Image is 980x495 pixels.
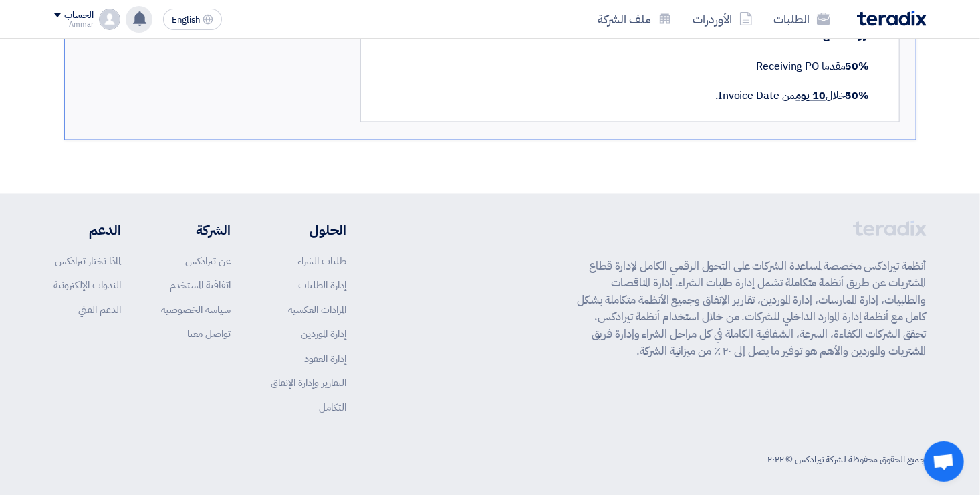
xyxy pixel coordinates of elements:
div: الحساب [65,10,94,21]
a: إدارة الطلبات [298,278,346,293]
a: الدعم الفني [79,303,122,318]
li: الشركة [161,221,231,241]
a: دردشة مفتوحة [924,441,964,482]
span: خلال من Invoice Date. [715,88,869,104]
li: الدعم [54,221,122,241]
a: التكامل [319,401,346,415]
p: أنظمة تيرادكس مخصصة لمساعدة الشركات على التحول الرقمي الكامل لإدارة قطاع المشتريات عن طريق أنظمة ... [578,258,927,361]
a: اتفاقية المستخدم [170,278,231,293]
a: عن تيرادكس [185,254,231,269]
a: الطلبات [763,3,841,35]
a: التقارير وإدارة الإنفاق [271,376,346,391]
a: تواصل معنا [187,327,231,342]
a: الندوات الإلكترونية [54,278,122,293]
strong: 50% [846,59,870,75]
img: Teradix logo [857,11,927,26]
strong: 50% [846,88,870,104]
span: English [172,15,200,25]
a: طلبات الشراء [297,254,346,269]
div: جميع الحقوق محفوظة لشركة تيرادكس © ٢٠٢٢ [767,453,926,467]
button: English [163,9,222,30]
a: لماذا تختار تيرادكس [55,254,122,269]
div: Ammar [54,21,94,28]
span: مقدما Receiving PO [757,59,870,75]
li: الحلول [271,221,346,241]
a: إدارة العقود [304,352,346,367]
u: 10 يوم [796,88,826,104]
a: المزادات العكسية [288,303,346,318]
img: profile_test.png [99,9,120,30]
a: ملف الشركة [588,3,683,35]
a: سياسة الخصوصية [161,303,231,318]
a: الأوردرات [683,3,763,35]
a: إدارة الموردين [301,327,346,342]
